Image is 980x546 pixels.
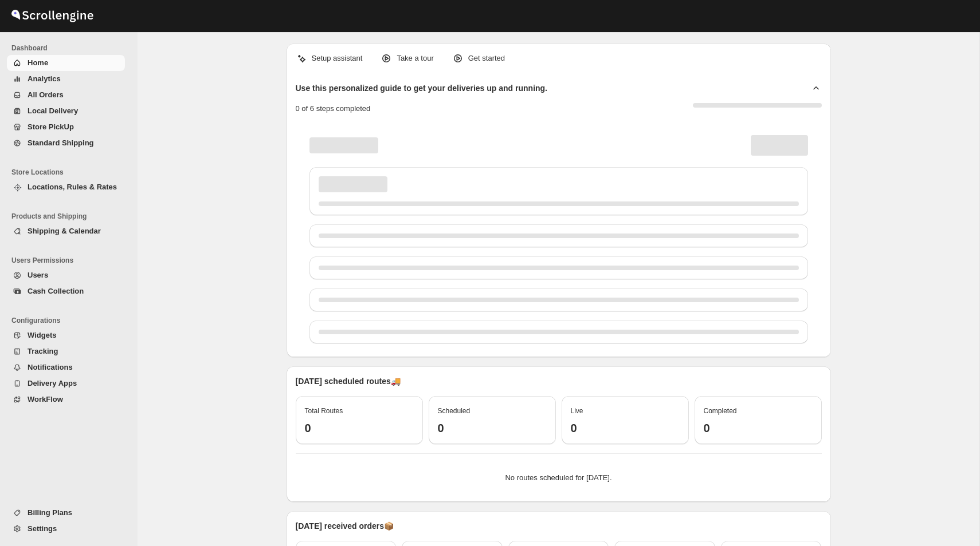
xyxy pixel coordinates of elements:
div: Page loading [296,124,822,348]
span: Users Permissions [11,256,130,265]
p: Setup assistant [312,53,363,64]
span: Settings [28,524,57,533]
p: Take a tour [397,53,433,64]
button: Delivery Apps [7,375,125,391]
button: Tracking [7,343,125,359]
h3: 0 [571,421,680,435]
span: Total Routes [305,407,343,415]
h3: 0 [438,421,547,435]
span: Configurations [11,316,130,325]
span: Shipping & Calendar [28,227,101,235]
span: Cash Collection [28,287,84,295]
button: Billing Plans [7,505,125,521]
span: Delivery Apps [28,379,77,387]
span: WorkFlow [28,395,63,403]
h3: 0 [305,421,414,435]
span: Analytics [28,74,61,83]
span: Standard Shipping [28,139,94,147]
button: Widgets [7,327,125,343]
button: Locations, Rules & Rates [7,179,125,195]
span: Billing Plans [28,508,72,517]
span: Scheduled [438,407,471,415]
p: Get started [468,53,505,64]
button: Notifications [7,359,125,375]
span: Home [28,58,48,67]
p: [DATE] received orders 📦 [296,520,822,532]
span: Store Locations [11,168,130,177]
button: Analytics [7,71,125,87]
button: Users [7,267,125,283]
h2: Use this personalized guide to get your deliveries up and running. [296,82,548,94]
span: Users [28,271,48,279]
button: Cash Collection [7,283,125,299]
span: All Orders [28,90,64,99]
span: Products and Shipping [11,212,130,221]
span: Locations, Rules & Rates [28,183,117,191]
p: 0 of 6 steps completed [296,103,371,114]
span: Completed [704,407,737,415]
h3: 0 [704,421,813,435]
span: Local Delivery [28,106,78,115]
span: Store PickUp [28,122,74,131]
p: [DATE] scheduled routes 🚚 [296,375,822,387]
span: Tracking [28,347,58,355]
p: No routes scheduled for [DATE]. [305,472,813,484]
span: Widgets [28,331,56,339]
button: Shipping & Calendar [7,223,125,239]
button: Home [7,55,125,71]
span: Notifications [28,363,73,371]
span: Dashboard [11,43,130,53]
button: All Orders [7,87,125,103]
button: Settings [7,521,125,537]
button: WorkFlow [7,391,125,407]
span: Live [571,407,583,415]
